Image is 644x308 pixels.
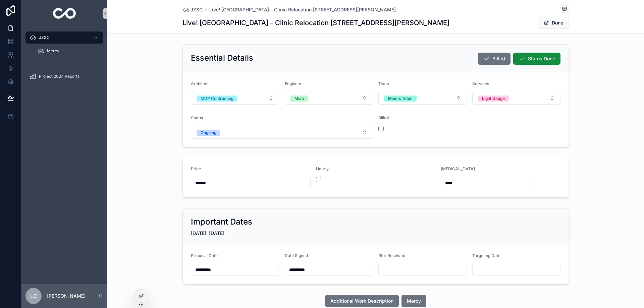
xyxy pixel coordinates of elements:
button: Select Button [191,126,373,139]
h2: Important Dates [191,217,252,227]
span: Targeting Date [472,253,500,258]
button: Select Button [378,92,467,105]
span: Proposal Date [191,253,218,258]
span: JZSC [39,35,50,40]
a: Mercy [34,45,103,57]
span: Rtnr Received [378,253,405,258]
p: [PERSON_NAME] [47,293,86,299]
span: [MEDICAL_DATA] [441,166,475,171]
div: Ongoing [201,130,216,136]
span: LC [30,292,37,300]
div: scrollable content [21,27,107,91]
span: Team [378,81,389,86]
span: Status Done [528,55,555,62]
span: Engineer [285,81,302,86]
button: Billed [478,53,511,65]
button: Select Button [191,92,279,105]
a: Live! [GEOGRAPHIC_DATA] – Clinic Relocation [STREET_ADDRESS][PERSON_NAME] [209,6,396,13]
img: App logo [53,8,76,19]
div: Light Gauge [482,96,505,102]
a: Project 2024 Reports [25,70,103,82]
a: JZSC [182,6,203,13]
h1: Live! [GEOGRAPHIC_DATA] – Clinic Relocation [STREET_ADDRESS][PERSON_NAME] [182,18,449,27]
span: Mercy [407,298,421,304]
span: Status [191,115,203,120]
span: Date Signed [285,253,308,258]
a: JZSC [25,32,103,44]
button: Mercy [401,295,426,307]
span: Additional Work Description [330,298,393,304]
span: Services [472,81,489,86]
div: Miao's Team [388,96,413,102]
button: Select Button [285,92,373,105]
h2: Essential Details [191,53,253,63]
span: JZSC [191,6,203,13]
button: Done [538,17,569,29]
span: [DATE]: [DATE] [191,230,224,236]
span: Project 2024 Reports [39,74,79,79]
button: Select Button [472,92,561,105]
span: Billed [378,115,389,120]
span: Hourly [316,166,329,171]
button: Additional Work Description [325,295,399,307]
span: Billed [492,55,505,62]
span: Mercy [47,48,59,54]
button: Status Done [513,53,560,65]
div: MDP Contracting [201,96,233,102]
div: Miao [294,96,304,102]
span: Architect [191,81,209,86]
span: Price [191,166,201,171]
